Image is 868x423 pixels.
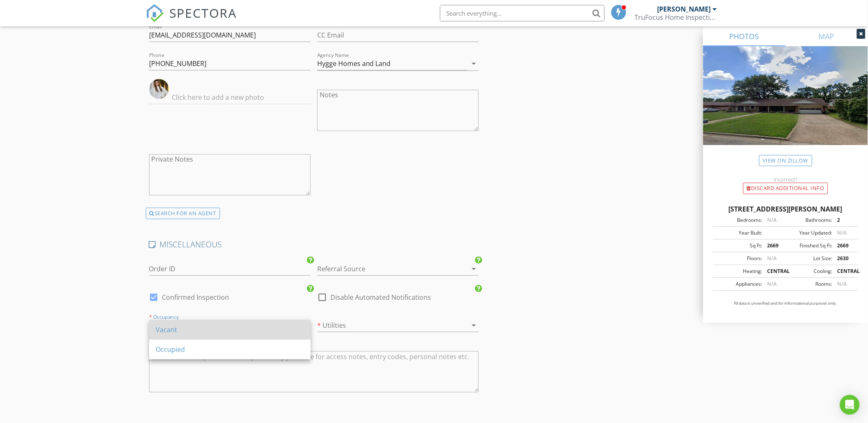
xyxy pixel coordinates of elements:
textarea: Notes [317,90,479,131]
span: N/A [767,280,777,287]
span: N/A [767,216,777,223]
div: Year Built: [716,229,762,237]
div: Floors: [716,255,762,262]
div: 2669 [762,242,786,249]
div: Vacant [156,325,304,335]
div: 2 [832,216,856,224]
div: Appliances: [716,280,762,288]
div: CENTRAL [832,268,856,275]
div: 2669 [832,242,856,249]
div: Bathrooms: [786,216,832,224]
div: CENTRAL [762,268,786,275]
div: [PERSON_NAME] [657,5,711,13]
div: Rooms: [786,280,832,288]
div: Sq Ft: [716,242,762,249]
a: View on Zillow [759,155,812,166]
label: Disable Automated Notifications [330,293,431,301]
div: Year Updated: [786,229,832,237]
div: Incorrect? [703,176,868,183]
div: Cooling: [786,268,832,275]
i: arrow_drop_down [469,59,479,68]
img: 292321203_427991052675023_5134513403248259425_n.jpg [149,79,169,99]
input: Search everything... [440,5,605,21]
div: TruFocus Home Inspections [635,13,717,21]
span: N/A [837,280,847,287]
img: streetview [703,46,868,165]
div: Occupied [156,345,304,355]
div: Finished Sq Ft: [786,242,832,249]
h4: MISCELLANEOUS [149,239,479,250]
i: arrow_drop_down [469,264,479,274]
i: arrow_drop_down [469,320,479,330]
div: SEARCH FOR AN AGENT [146,208,220,219]
div: Open Intercom Messenger [840,395,860,415]
textarea: Internal Notes [149,351,479,392]
span: N/A [767,255,777,262]
input: Click here to add a new photo [149,91,311,104]
a: MAP [786,26,868,46]
a: SPECTORA [146,11,237,28]
div: [STREET_ADDRESS][PERSON_NAME] [713,204,858,214]
img: The Best Home Inspection Software - Spectora [146,4,164,22]
div: 2630 [832,255,856,262]
div: Heating: [716,268,762,275]
span: N/A [837,229,847,236]
a: PHOTOS [703,26,786,46]
p: All data is unverified and for informational purposes only. [713,301,858,306]
label: Confirmed Inspection [162,293,229,301]
div: Lot Size: [786,255,832,262]
div: Discard Additional info [743,183,828,194]
div: Bedrooms: [716,216,762,224]
span: SPECTORA [170,4,237,21]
